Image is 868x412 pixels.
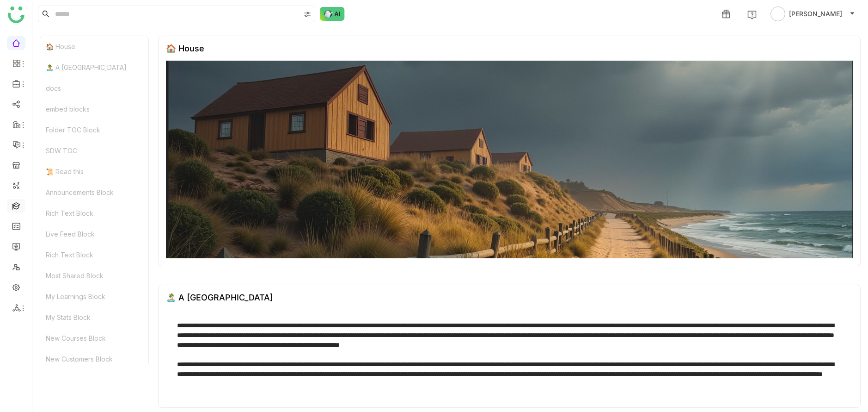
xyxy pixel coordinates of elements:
div: 🏝️ A [GEOGRAPHIC_DATA] [40,57,148,78]
div: docs [40,78,148,99]
img: help.svg [747,10,757,19]
div: My Learnings Block [40,286,148,307]
div: Most Shared Block [40,265,148,286]
button: [PERSON_NAME] [769,6,857,21]
div: Live Feed Block [40,224,148,244]
img: logo [8,6,24,23]
div: 🏠 House [40,36,148,57]
div: 🏠 House [166,44,204,53]
img: 68553b2292361c547d91f02a [166,61,853,258]
img: ask-buddy-normal.svg [320,7,345,21]
div: My Stats Block [40,307,148,328]
span: [PERSON_NAME] [789,9,842,19]
div: Rich Text Block [40,203,148,224]
div: Announcements Block [40,182,148,203]
div: Rich Text Block [40,244,148,265]
div: New Customers Block [40,349,148,369]
div: New Courses Block [40,328,148,349]
div: 🏝️ A [GEOGRAPHIC_DATA] [166,293,273,302]
div: 📜 Read this [40,161,148,182]
img: avatar [770,6,785,21]
div: embed blocks [40,99,148,119]
div: SDW TOC [40,140,148,161]
div: Folder TOC Block [40,119,148,140]
img: search-type.svg [304,11,311,18]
